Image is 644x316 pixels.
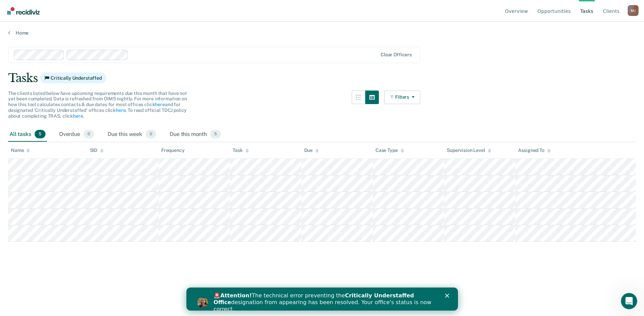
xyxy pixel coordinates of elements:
div: Supervision Level [447,147,491,153]
iframe: Intercom live chat [621,293,637,309]
div: Tasks [8,71,636,85]
span: 0 [146,130,156,139]
div: Frequency [161,147,185,153]
span: The clients listed below have upcoming requirements due this month that have not yet been complet... [8,91,187,119]
div: Close [259,6,265,10]
b: Critically Understaffed Office [27,5,228,18]
img: Recidiviz [7,7,40,15]
div: All tasks5 [8,127,47,142]
a: here [116,107,126,113]
span: 5 [35,130,45,139]
div: SID [90,147,104,153]
a: here [155,102,165,107]
div: 🚨 The technical error preventing the designation from appearing has been resolved. Your office's ... [27,5,250,25]
div: Due this week0 [106,127,158,142]
div: Clear officers [381,52,412,58]
div: Task [233,147,249,153]
div: M J [628,5,639,16]
div: Assigned To [518,147,550,153]
a: here [73,113,83,119]
div: Due this month5 [168,127,222,142]
iframe: Intercom live chat banner [186,288,458,311]
span: 0 [84,130,94,139]
b: Attention! [34,5,66,11]
a: Home [8,30,636,36]
button: Filters [384,91,420,104]
div: Case Type [375,147,404,153]
div: Name [11,147,30,153]
div: Due [304,147,319,153]
span: 5 [210,130,221,139]
button: Profile dropdown button [628,5,639,16]
div: Overdue0 [58,127,95,142]
span: Critically Understaffed [40,73,106,83]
